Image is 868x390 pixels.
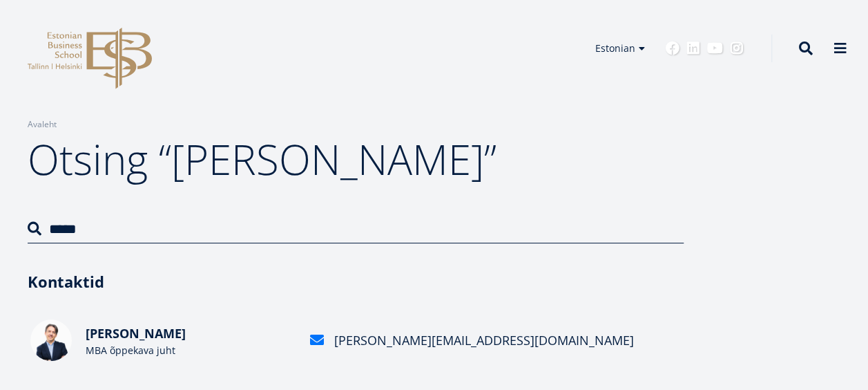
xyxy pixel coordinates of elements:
a: Facebook [666,41,679,55]
img: Marko Rillo [30,319,72,361]
a: Linkedin [686,41,700,55]
a: Avaleht [28,118,57,131]
div: [PERSON_NAME][EMAIL_ADDRESS][DOMAIN_NAME] [334,330,634,351]
span: [PERSON_NAME] [86,325,186,342]
h1: Otsing “[PERSON_NAME]” [28,131,684,187]
a: Instagram [730,41,744,55]
div: MBA õppekava juht [86,344,293,357]
h3: Kontaktid [28,271,684,292]
a: Youtube [707,41,723,55]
